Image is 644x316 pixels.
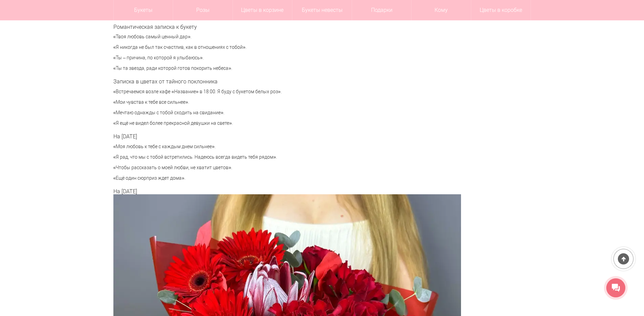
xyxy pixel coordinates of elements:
p: «Я рад, что мы с тобой встретились. Надеюсь всегда видеть тебя рядом». [113,154,402,161]
p: «Я ещё не видел более прекрасной девушки на свете». [113,120,402,127]
p: «Мечтаю однажды с тобой сходить на свидание». [113,109,402,116]
p: «Ещё один сюрприз ждет дома». [113,175,402,182]
p: «Моя любовь к тебе с каждым днем сильнее». [113,143,402,150]
h3: Записка в цветах от тайного поклонника [113,79,402,85]
p: «Мои чувства к тебе все сильнее». [113,99,402,106]
p: «Я никогда не был так счастлив, как в отношениях с тобой». [113,44,402,51]
p: «Ты та звезда, ради которой готов покорить небеса». [113,65,402,72]
p: «Чтобы рассказать о моей любви, не хватит цветов». [113,164,402,171]
h3: На [DATE] [113,134,402,140]
p: «Ты – причина, по которой я улыбаюсь». [113,54,402,61]
p: «Встречаемся возле кафе «Название» в 18:00. Я буду с букетом белых роз». [113,88,402,95]
h3: Романтическая записка к букету [113,24,402,30]
p: «Твоя любовь самый ценный дар». [113,33,402,40]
